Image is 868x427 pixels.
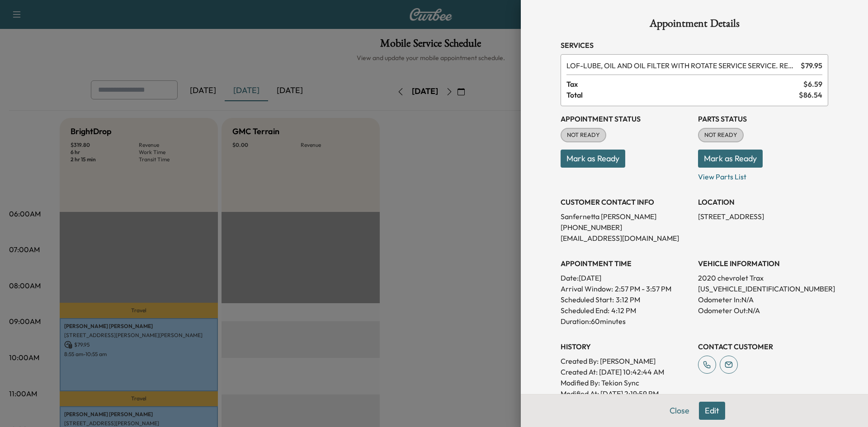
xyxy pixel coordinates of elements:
[698,341,828,352] h3: CONTACT CUSTOMER
[698,283,828,294] p: [US_VEHICLE_IDENTIFICATION_NUMBER]
[561,18,828,33] h1: Appointment Details
[698,294,828,305] p: Odometer In: N/A
[561,366,691,377] p: Created At : [DATE] 10:42:44 AM
[698,258,828,269] h3: VEHICLE INFORMATION
[611,305,636,316] p: 4:12 PM
[698,197,828,207] h3: LOCATION
[561,197,691,207] h3: CUSTOMER CONTACT INFO
[561,388,691,399] p: Modified At : [DATE] 2:19:59 PM
[566,89,799,100] span: Total
[561,113,691,124] h3: Appointment Status
[698,150,763,168] button: Mark as Ready
[698,168,828,182] p: View Parts List
[561,294,614,305] p: Scheduled Start:
[615,283,671,294] span: 2:57 PM - 3:57 PM
[566,79,803,89] span: Tax
[698,211,828,222] p: [STREET_ADDRESS]
[561,283,691,294] p: Arrival Window:
[561,222,691,233] p: [PHONE_NUMBER]
[561,211,691,222] p: Sanfernetta [PERSON_NAME]
[616,294,640,305] p: 3:12 PM
[698,113,828,124] h3: Parts Status
[561,150,625,168] button: Mark as Ready
[698,305,828,316] p: Odometer Out: N/A
[803,79,822,89] span: $ 6.59
[566,60,797,71] span: LUBE, OIL AND OIL FILTER WITH ROTATE SERVICE SERVICE. RESET OIL LIFE MONITOR. HAZARDOUS WASTE FEE...
[561,356,691,366] p: Created By : [PERSON_NAME]
[698,272,828,283] p: 2020 chevrolet Trax
[561,233,691,244] p: [EMAIL_ADDRESS][DOMAIN_NAME]
[699,131,743,140] span: NOT READY
[561,258,691,269] h3: APPOINTMENT TIME
[799,89,822,100] span: $ 86.54
[561,40,828,51] h3: Services
[561,377,691,388] p: Modified By : Tekion Sync
[801,60,822,71] span: $ 79.95
[561,316,691,327] p: Duration: 60 minutes
[561,272,691,283] p: Date: [DATE]
[664,402,695,420] button: Close
[561,341,691,352] h3: History
[561,305,609,316] p: Scheduled End:
[699,402,725,420] button: Edit
[561,131,605,140] span: NOT READY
